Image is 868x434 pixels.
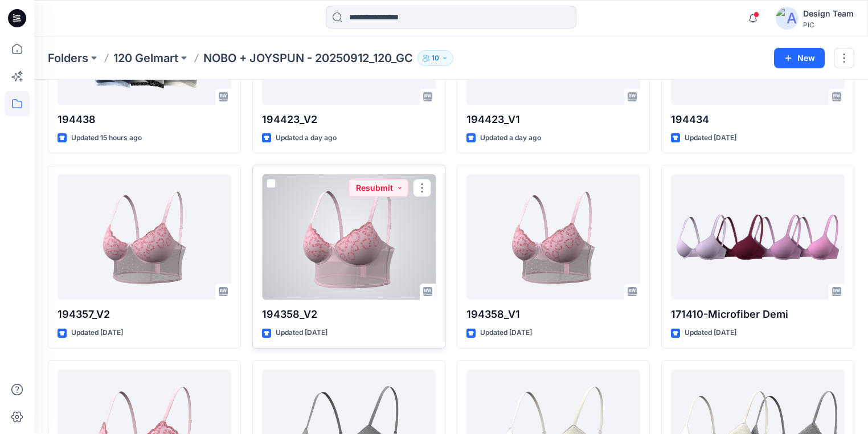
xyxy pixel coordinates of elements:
p: Updated [DATE] [685,132,736,144]
p: 194438 [58,112,231,128]
p: 194358_V1 [466,306,640,322]
a: 194357_V2 [58,174,231,300]
p: 194423_V1 [466,112,640,128]
a: 120 Gelmart [113,50,178,66]
p: 194423_V2 [262,112,436,128]
p: 194358_V2 [262,306,436,322]
p: Updated [DATE] [71,327,123,339]
p: 194357_V2 [58,306,231,322]
p: Updated [DATE] [276,327,327,339]
p: 194434 [671,112,845,128]
button: New [774,48,825,68]
a: 194358_V1 [466,174,640,300]
a: 194358_V2 [262,174,436,300]
div: PIC [803,21,854,29]
p: NOBO + JOYSPUN - 20250912_120_GC [203,50,413,66]
p: 10 [432,52,439,64]
a: 171410-Microfiber Demi [671,174,845,300]
p: Updated a day ago [480,132,541,144]
a: Folders [48,50,88,66]
p: Updated [DATE] [685,327,736,339]
p: 171410-Microfiber Demi [671,306,845,322]
div: Design Team [803,7,854,21]
p: Updated [DATE] [480,327,532,339]
img: avatar [776,7,799,30]
button: 10 [417,50,453,66]
p: Updated 15 hours ago [71,132,142,144]
p: Updated a day ago [276,132,337,144]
